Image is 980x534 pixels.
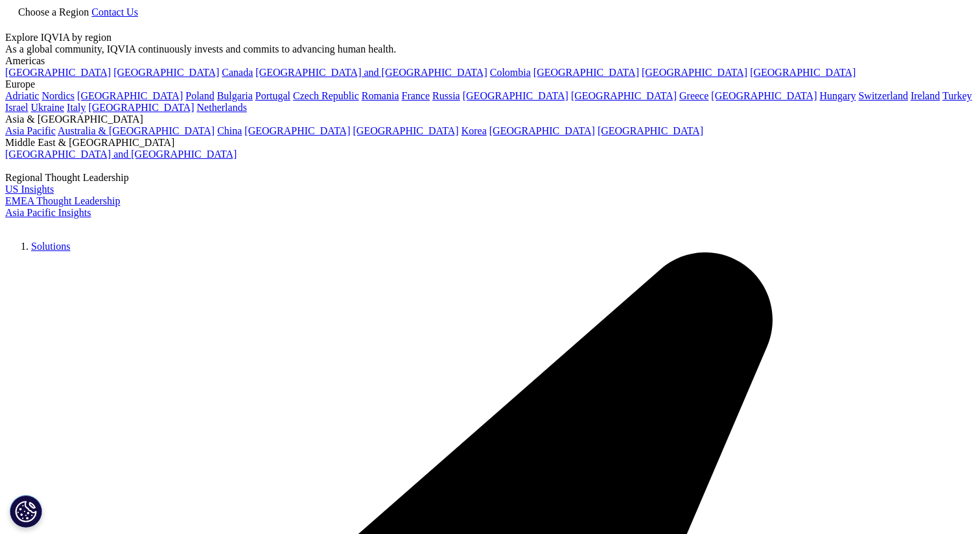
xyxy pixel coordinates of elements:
a: Australia & [GEOGRAPHIC_DATA] [58,125,215,136]
a: Romania [362,90,399,101]
button: Cookies Settings [10,495,42,528]
a: Korea [461,125,487,136]
a: Canada [222,67,253,78]
a: Italy [67,102,86,113]
a: [GEOGRAPHIC_DATA] [750,67,856,78]
a: [GEOGRAPHIC_DATA] and [GEOGRAPHIC_DATA] [5,149,237,160]
a: Portugal [255,90,290,101]
a: [GEOGRAPHIC_DATA] [489,125,595,136]
a: [GEOGRAPHIC_DATA] [353,125,459,136]
a: EMEA Thought Leadership [5,195,120,206]
a: Netherlands [197,102,247,113]
a: [GEOGRAPHIC_DATA] [113,67,219,78]
a: Colombia [490,67,531,78]
a: [GEOGRAPHIC_DATA] [88,102,194,113]
a: US Insights [5,184,54,195]
a: Solutions [31,241,70,252]
a: [GEOGRAPHIC_DATA] [463,90,568,101]
a: [GEOGRAPHIC_DATA] [711,90,817,101]
a: Asia Pacific [5,125,56,136]
a: China [217,125,242,136]
a: Ukraine [31,102,65,113]
a: [GEOGRAPHIC_DATA] and [GEOGRAPHIC_DATA] [255,67,487,78]
div: Asia & [GEOGRAPHIC_DATA] [5,114,975,125]
a: Ireland [911,90,940,101]
div: Regional Thought Leadership [5,172,975,184]
a: Israel [5,102,29,113]
a: [GEOGRAPHIC_DATA] [598,125,703,136]
a: Poland [185,90,214,101]
a: [GEOGRAPHIC_DATA] [244,125,350,136]
a: Switzerland [858,90,907,101]
a: Czech Republic [293,90,359,101]
span: Choose a Region [18,6,89,18]
a: Asia Pacific Insights [5,207,91,218]
a: Bulgaria [217,90,253,101]
a: [GEOGRAPHIC_DATA] [571,90,677,101]
a: Nordics [41,90,75,101]
a: [GEOGRAPHIC_DATA] [5,67,111,78]
div: Europe [5,79,975,90]
div: Americas [5,55,975,67]
a: Hungary [819,90,856,101]
a: Turkey [942,90,972,101]
a: France [402,90,430,101]
div: As a global community, IQVIA continuously invests and commits to advancing human health. [5,43,975,55]
a: [GEOGRAPHIC_DATA] [642,67,747,78]
a: Adriatic [5,90,39,101]
div: Explore IQVIA by region [5,32,975,43]
div: Middle East & [GEOGRAPHIC_DATA] [5,137,975,149]
a: Contact Us [91,6,138,18]
a: [GEOGRAPHIC_DATA] [533,67,639,78]
a: [GEOGRAPHIC_DATA] [77,90,183,101]
a: Greece [679,90,708,101]
a: Russia [432,90,460,101]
